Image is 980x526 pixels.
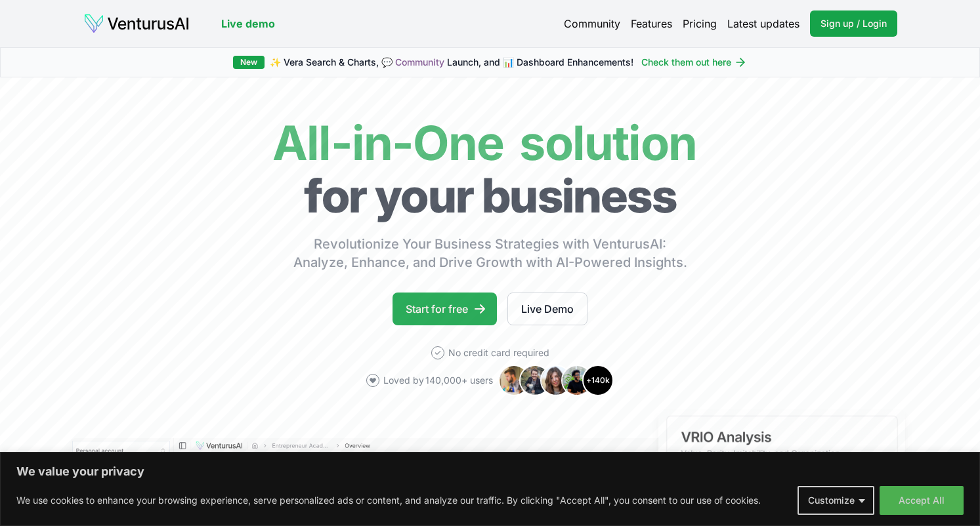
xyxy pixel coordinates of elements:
a: Community [564,16,620,31]
img: Avatar 2 [519,365,551,396]
button: Customize [798,486,874,515]
a: Live demo [221,16,275,31]
a: Live Demo [507,293,587,325]
a: Features [631,16,672,31]
a: Pricing [683,16,717,31]
a: Sign up / Login [810,10,897,37]
span: ✨ Vera Search & Charts, 💬 Launch, and 📊 Dashboard Enhancements! [270,56,633,69]
img: Avatar 1 [498,365,530,396]
img: Avatar 4 [561,365,593,396]
img: logo [83,13,190,34]
a: Check them out here [641,56,747,69]
p: We use cookies to enhance your browsing experience, serve personalized ads or content, and analyz... [16,493,761,508]
span: Sign up / Login [820,17,887,30]
a: Community [395,56,444,68]
button: Accept All [880,486,964,515]
a: Latest updates [727,16,799,31]
p: We value your privacy [16,464,964,479]
div: New [233,56,265,69]
a: Start for free [393,293,497,325]
img: Avatar 3 [540,365,572,396]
